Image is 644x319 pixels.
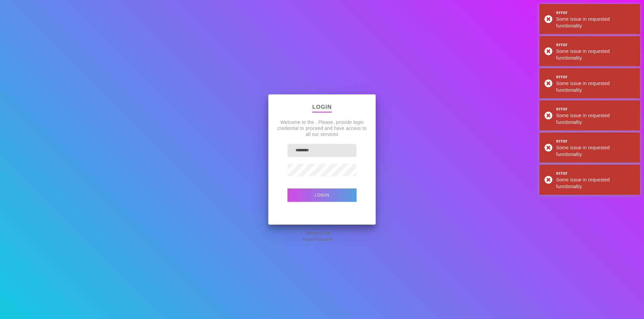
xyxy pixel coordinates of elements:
[556,138,635,144] div: error
[556,105,635,112] div: error
[306,230,330,236] span: Remember Me
[556,176,635,190] div: Some issue in requested functionality
[556,41,635,48] div: error
[556,48,635,61] div: Some issue in requested functionality
[303,236,332,243] span: Forgot Password?
[556,9,635,16] div: error
[312,102,332,112] p: Login
[556,73,635,80] div: error
[556,170,635,176] div: error
[276,119,368,137] p: Welcome to the . Please, provide login credential to proceed and have access to all our services
[556,112,635,126] div: Some issue in requested functionality
[556,16,635,29] div: Some issue in requested functionality
[556,80,635,93] div: Some issue in requested functionality
[556,144,635,158] div: Some issue in requested functionality
[287,188,357,202] button: Login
